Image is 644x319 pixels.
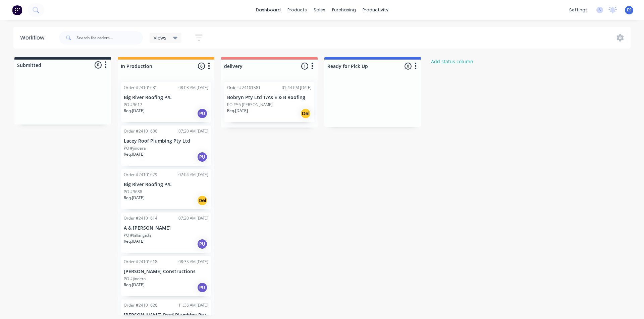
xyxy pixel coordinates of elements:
[124,151,145,157] p: Req. [DATE]
[310,5,329,15] div: sales
[178,302,208,308] div: 11:36 AM [DATE]
[253,5,284,15] a: dashboard
[154,34,166,41] span: Views
[124,85,157,91] div: Order #24101631
[428,57,477,66] button: Add status column
[178,172,208,178] div: 07:04 AM [DATE]
[12,5,22,15] img: Factory
[197,195,208,206] div: Del
[124,95,208,100] p: Big River Roofing P/L
[124,189,142,195] p: PO #9688
[178,128,208,134] div: 07:20 AM [DATE]
[124,225,208,231] p: A & [PERSON_NAME]
[121,213,211,253] div: Order #2410161407:20 AM [DATE]A & [PERSON_NAME]PO #tallangattaReq.[DATE]PU
[227,95,312,100] p: Bobryn Pty Ltd T/As E & B Roofing
[124,259,157,265] div: Order #24101618
[197,108,208,119] div: PU
[197,282,208,293] div: PU
[227,85,261,91] div: Order #24101581
[124,302,157,308] div: Order #24101626
[124,282,145,288] p: Req. [DATE]
[300,108,311,119] div: Del
[124,215,157,221] div: Order #24101614
[76,31,143,45] input: Search for orders...
[121,82,211,122] div: Order #2410163108:03 AM [DATE]Big River Roofing P/LPO #9617Req.[DATE]PU
[124,232,151,238] p: PO #tallangatta
[121,126,211,166] div: Order #2410163007:20 AM [DATE]Lacey Roof Plumbing Pty LtdPO #jinderaReq.[DATE]PU
[197,239,208,249] div: PU
[178,215,208,221] div: 07:20 AM [DATE]
[284,5,310,15] div: products
[124,269,208,274] p: [PERSON_NAME] Constructions
[124,182,208,187] p: Big River Roofing P/L
[197,152,208,162] div: PU
[124,102,142,108] p: PO #9617
[124,128,157,134] div: Order #24101630
[121,169,211,209] div: Order #2410162907:04 AM [DATE]Big River Roofing P/LPO #9688Req.[DATE]Del
[124,138,208,144] p: Lacey Roof Plumbing Pty Ltd
[227,108,248,114] p: Req. [DATE]
[566,5,591,15] div: settings
[627,7,632,13] span: ES
[124,108,145,114] p: Req. [DATE]
[329,5,359,15] div: purchasing
[121,256,211,296] div: Order #2410161808:35 AM [DATE][PERSON_NAME] ConstructionsPO #jinderaReq.[DATE]PU
[124,238,145,244] p: Req. [DATE]
[20,34,48,42] div: Workflow
[124,195,145,201] p: Req. [DATE]
[124,172,157,178] div: Order #24101629
[359,5,392,15] div: productivity
[282,85,312,91] div: 01:44 PM [DATE]
[178,85,208,91] div: 08:03 AM [DATE]
[224,82,314,122] div: Order #2410158101:44 PM [DATE]Bobryn Pty Ltd T/As E & B RoofingPO #56 [PERSON_NAME]Req.[DATE]Del
[178,259,208,265] div: 08:35 AM [DATE]
[124,276,146,282] p: PO #jindera
[124,145,146,151] p: PO #jindera
[227,102,273,108] p: PO #56 [PERSON_NAME]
